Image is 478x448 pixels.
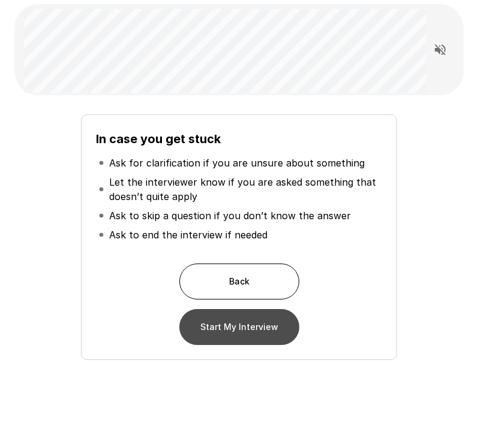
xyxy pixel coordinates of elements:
button: Back [179,264,299,299]
p: Ask to end the interview if needed [109,228,267,242]
button: Start My Interview [179,309,299,345]
p: Let the interviewer know if you are asked something that doesn’t quite apply [109,175,379,204]
b: In case you get stuck [96,132,221,146]
p: Ask to skip a question if you don’t know the answer [109,208,351,223]
button: Read questions aloud [428,38,452,62]
p: Ask for clarification if you are unsure about something [109,156,365,170]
